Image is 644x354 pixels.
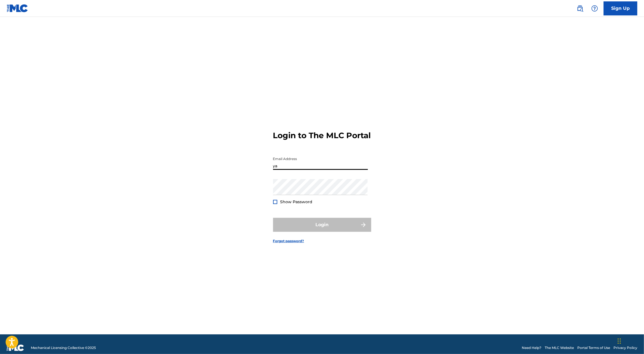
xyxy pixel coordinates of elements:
div: Arrastrar [618,333,621,350]
a: Public Search [574,3,586,14]
div: Help [589,3,600,14]
a: Privacy Policy [613,345,637,350]
a: The MLC Website [545,345,574,350]
span: Mechanical Licensing Collective © 2025 [31,345,96,350]
img: MLC Logo [7,4,28,12]
img: logo [7,344,24,351]
img: search [577,5,583,12]
div: Widget de chat [616,327,644,354]
a: Portal Terms of Use [577,345,610,350]
h3: Login to The MLC Portal [273,131,371,140]
img: help [591,5,598,12]
span: Show Password [280,199,313,204]
a: Forgot password? [273,239,304,244]
a: Need Help? [522,345,541,350]
iframe: Chat Widget [616,327,644,354]
a: Sign Up [604,1,637,15]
